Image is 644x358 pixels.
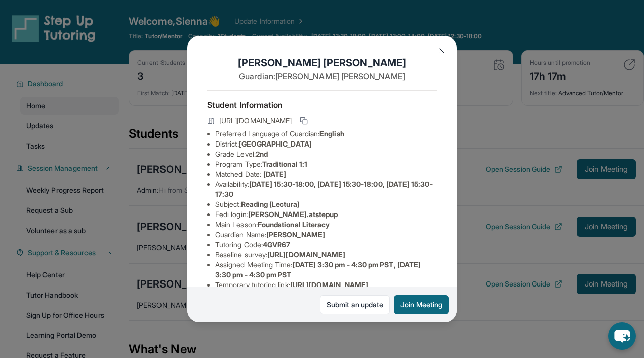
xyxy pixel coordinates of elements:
li: Assigned Meeting Time : [215,260,437,280]
li: Grade Level: [215,149,437,159]
li: Main Lesson : [215,220,437,230]
span: 4GVR67 [263,240,290,249]
li: Preferred Language of Guardian: [215,129,437,139]
li: Matched Date: [215,169,437,179]
span: English [319,129,344,138]
li: District: [215,139,437,149]
span: [URL][DOMAIN_NAME] [290,280,368,289]
span: [URL][DOMAIN_NAME] [219,116,292,126]
li: Guardian Name : [215,230,437,240]
li: Subject : [215,199,437,209]
h4: Student Information [207,99,437,111]
li: Availability: [215,179,437,199]
span: [GEOGRAPHIC_DATA] [239,139,312,148]
span: Foundational Literacy [258,220,330,229]
h1: [PERSON_NAME] [PERSON_NAME] [207,56,437,70]
li: Baseline survey : [215,250,437,260]
li: Eedi login : [215,209,437,220]
li: Temporary tutoring link : [215,280,437,290]
button: Copy link [298,115,310,127]
span: 2nd [256,150,268,158]
li: Tutoring Code : [215,240,437,250]
button: chat-button [608,322,636,350]
span: [DATE] [263,170,286,178]
span: [DATE] 3:30 pm - 4:30 pm PST, [DATE] 3:30 pm - 4:30 pm PST [215,260,421,279]
span: [PERSON_NAME] [266,230,325,239]
span: Traditional 1:1 [262,160,307,168]
span: [PERSON_NAME].atstepup [248,210,338,219]
img: Close Icon [438,47,446,55]
a: Submit an update [320,295,390,314]
button: Join Meeting [394,295,449,314]
span: [URL][DOMAIN_NAME] [267,250,345,259]
span: [DATE] 15:30-18:00, [DATE] 15:30-18:00, [DATE] 15:30-17:30 [215,180,433,198]
li: Program Type: [215,159,437,169]
p: Guardian: [PERSON_NAME] [PERSON_NAME] [207,70,437,82]
span: Reading (Lectura) [241,200,300,208]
